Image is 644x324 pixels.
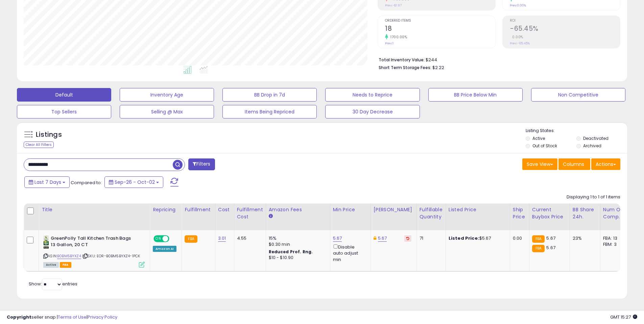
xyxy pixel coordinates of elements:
span: FBA [60,262,71,268]
button: BB Price Below Min [428,88,523,102]
small: FBA [185,235,197,243]
small: Prev: -65.45% [510,41,530,45]
a: Privacy Policy [88,314,117,320]
div: Fulfillment [185,206,212,213]
span: OFF [168,236,179,242]
button: Actions [591,158,620,170]
div: Amazon AI [153,246,176,252]
div: Title [42,206,147,213]
span: 2025-10-10 15:27 GMT [610,314,637,320]
a: 3.01 [218,235,226,242]
div: $10 - $10.90 [269,255,325,261]
div: Cost [218,206,231,213]
img: 41vwP5E4Q3L._SL40_.jpg [43,235,49,249]
div: 0.00 [513,235,524,241]
a: 5.67 [333,235,342,242]
div: seller snap | | [7,314,117,321]
span: Show: entries [29,281,77,287]
button: Columns [558,158,590,170]
strong: Copyright [7,314,31,320]
b: Reduced Prof. Rng. [269,249,313,255]
button: Items Being Repriced [222,105,317,118]
div: 15% [269,235,325,241]
label: Deactivated [583,135,609,141]
div: [PERSON_NAME] [374,206,414,213]
h2: 18 [385,25,495,34]
b: Listed Price: [449,235,479,241]
div: Amazon Fees [269,206,327,213]
h5: Listings [36,130,62,139]
button: Default [17,88,111,102]
div: Clear All Filters [24,142,54,148]
span: All listings currently available for purchase on Amazon [43,262,59,268]
a: 5.67 [378,235,387,242]
button: Sep-26 - Oct-02 [104,176,163,188]
span: Last 7 Days [34,179,61,186]
button: Selling @ Max [120,105,214,118]
div: 23% [573,235,595,241]
span: Ordered Items [385,19,495,23]
label: Active [532,135,545,141]
small: 0.00% [510,35,523,40]
div: Min Price [333,206,368,213]
div: 4.55 [237,235,261,241]
small: Prev: 0.00% [510,3,526,7]
div: Fulfillable Quantity [420,206,443,220]
span: Sep-26 - Oct-02 [115,179,155,186]
div: Repricing [153,206,179,213]
div: $0.30 min [269,241,325,247]
a: B0BM5BYXZ4 [57,253,81,259]
button: Non Competitive [531,88,625,102]
div: Displaying 1 to 1 of 1 items [567,194,620,200]
li: $244 [379,55,615,63]
div: Fulfillment Cost [237,206,263,220]
span: | SKU: EOR-B0BM5BYXZ4-1PCK [82,253,140,259]
div: BB Share 24h. [573,206,597,220]
div: Num of Comp. [603,206,628,220]
small: Prev: -$1.97 [385,3,402,7]
div: Listed Price [449,206,507,213]
div: Disable auto adjust min [333,243,365,263]
button: 30 Day Decrease [325,105,420,118]
small: 1700.00% [388,35,407,40]
small: Prev: 1 [385,41,393,45]
div: 71 [420,235,440,241]
button: Needs to Reprice [325,88,420,102]
button: BB Drop in 7d [222,88,317,102]
span: 5.67 [546,244,555,251]
div: Current Buybox Price [532,206,567,220]
span: Columns [563,161,584,168]
p: Listing States: [526,128,627,134]
button: Top Sellers [17,105,111,118]
small: Amazon Fees. [269,213,273,219]
label: Out of Stock [532,143,557,149]
b: GreenPolly Tall Kitchen Trash Bags 13 Gallon, 20 CT [51,235,133,250]
span: ROI [510,19,620,23]
button: Inventory Age [120,88,214,102]
b: Short Term Storage Fees: [379,65,431,70]
div: $5.67 [449,235,505,241]
div: ASIN: [43,235,145,267]
span: ON [154,236,163,242]
span: Compared to: [71,179,102,186]
small: FBA [532,235,545,243]
div: Ship Price [513,206,526,220]
span: 5.67 [546,235,555,241]
div: FBA: 13 [603,235,625,241]
a: Terms of Use [58,314,87,320]
button: Last 7 Days [24,176,70,188]
div: FBM: 3 [603,241,625,247]
span: $2.22 [432,64,444,71]
small: FBA [532,245,545,252]
button: Save View [522,158,557,170]
b: Total Inventory Value: [379,57,425,63]
button: Filters [188,158,215,170]
h2: -65.45% [510,25,620,34]
label: Archived [583,143,601,149]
